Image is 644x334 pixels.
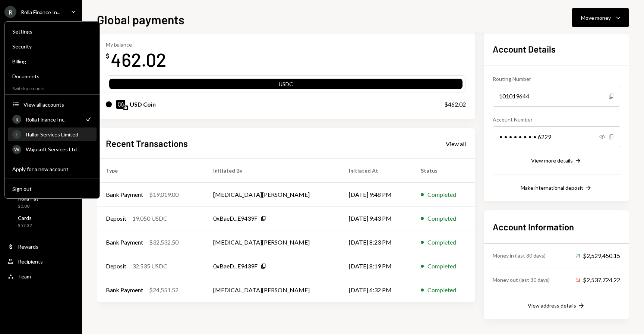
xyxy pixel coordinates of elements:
[575,275,620,284] div: $2,537,724.22
[528,302,576,309] div: View address details
[204,183,340,207] td: [MEDICAL_DATA][PERSON_NAME]
[18,215,32,221] div: Cards
[4,240,78,253] a: Rewards
[340,278,412,302] td: [DATE] 6:32 PM
[97,159,204,183] th: Type
[109,80,463,91] div: USDC
[575,251,620,260] div: $2,529,450.15
[8,98,97,111] button: View all accounts
[493,116,620,123] div: Account Number
[8,127,97,141] a: IIfallor Services Limited
[493,75,620,83] div: Routing Number
[106,214,126,223] div: Deposit
[493,221,620,233] h2: Account Information
[106,190,143,199] div: Bank Payment
[106,137,188,149] h2: Recent Transactions
[412,159,475,183] th: Status
[18,273,31,280] div: Team
[4,193,78,211] a: Rolla Pay$0.00
[427,262,456,271] div: Completed
[12,28,92,35] div: Settings
[123,105,128,110] img: base-mainnet
[106,262,126,271] div: Deposit
[204,159,340,183] th: Initiated By
[8,54,97,68] a: Billing
[340,254,412,278] td: [DATE] 8:19 PM
[340,207,412,230] td: [DATE] 9:43 PM
[18,258,43,265] div: Recipients
[18,243,38,250] div: Rewards
[446,140,466,148] div: View all
[106,238,143,247] div: Bank Payment
[581,14,611,22] div: Move money
[21,9,60,15] div: Rolla Finance In...
[111,48,166,71] div: 462.02
[340,183,412,207] td: [DATE] 9:48 PM
[12,130,21,139] div: I
[4,212,78,230] a: Cards$57.32
[213,214,258,223] div: 0xBaeD...E9439F
[106,41,166,48] div: My balance
[493,276,550,284] div: Money out (last 30 days)
[427,214,456,223] div: Completed
[521,185,583,191] div: Make international deposit
[521,184,592,192] button: Make international deposit
[12,166,92,172] div: Apply for a new account
[132,214,167,223] div: 19,050 USDC
[493,43,620,55] h2: Account Details
[340,230,412,254] td: [DATE] 8:23 PM
[8,163,97,176] button: Apply for a new account
[149,286,179,294] div: $24,551.52
[132,262,167,271] div: 32,535 USDC
[12,145,21,154] div: W
[5,84,100,91] div: Switch accounts
[446,139,466,148] a: View all
[8,142,97,156] a: WWajusoft Services Ltd
[130,100,156,109] div: USD Coin
[26,116,80,123] div: Rolla Finance Inc.
[116,100,125,109] img: USDC
[97,12,184,27] h1: Global payments
[444,100,466,109] div: $462.02
[8,69,97,83] a: Documents
[528,302,585,310] button: View address details
[531,157,582,165] button: View more details
[8,40,97,53] a: Security
[4,270,78,283] a: Team
[427,190,456,199] div: Completed
[149,190,179,199] div: $19,019.00
[18,203,39,209] div: $0.00
[12,115,21,124] div: R
[18,223,32,229] div: $57.32
[12,43,92,50] div: Security
[149,238,179,247] div: $32,532.50
[427,238,456,247] div: Completed
[23,101,92,108] div: View all accounts
[531,157,573,164] div: View more details
[493,126,620,147] div: • • • • • • • • 6229
[340,159,412,183] th: Initiated At
[12,73,92,79] div: Documents
[493,86,620,107] div: 101019644
[8,182,97,196] button: Sign out
[106,286,143,294] div: Bank Payment
[204,278,340,302] td: [MEDICAL_DATA][PERSON_NAME]
[572,8,629,27] button: Move money
[4,6,16,18] div: R
[106,52,109,60] div: $
[493,252,546,259] div: Money in (last 30 days)
[12,186,92,192] div: Sign out
[8,25,97,38] a: Settings
[204,230,340,254] td: [MEDICAL_DATA][PERSON_NAME]
[4,255,78,268] a: Recipients
[26,131,92,138] div: Ifallor Services Limited
[26,146,92,152] div: Wajusoft Services Ltd
[427,286,456,294] div: Completed
[12,58,92,64] div: Billing
[213,262,258,271] div: 0xBaeD...E9439F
